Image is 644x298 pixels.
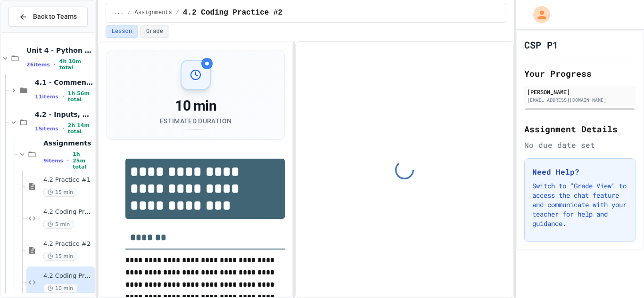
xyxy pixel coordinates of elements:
span: • [54,61,56,68]
span: 4.2 - Inputs, Casting, Arithmetic, and Errors [35,110,93,119]
span: 26 items [26,62,50,68]
div: [EMAIL_ADDRESS][DOMAIN_NAME] [527,97,633,104]
span: • [62,125,64,132]
span: 4.2 Practice #2 [43,240,93,248]
span: 4.2 Coding Practice #2 [183,7,282,18]
span: 9 items [43,158,63,164]
div: [PERSON_NAME] [527,88,633,96]
span: 10 min [43,284,77,293]
button: Grade [140,25,169,38]
span: / [176,9,179,16]
span: Assignments [135,9,172,16]
span: 15 items [35,126,58,132]
button: Lesson [106,25,138,38]
div: My Account [523,4,553,25]
h1: CSP P1 [524,38,558,51]
span: 1h 56m total [68,90,93,103]
span: 4.2 Coding Practice #2 [43,272,93,280]
span: 4.1 - Comments, Printing, Variables and Assignments [35,78,93,87]
span: 2h 14m total [68,122,93,135]
span: 11 items [35,94,58,100]
h2: Assignment Details [524,122,636,136]
div: No due date set [524,139,636,151]
h2: Your Progress [524,67,636,80]
button: Back to Teams [8,7,88,27]
span: Assignments [43,139,93,147]
span: • [62,93,64,100]
span: 15 min [43,252,77,261]
span: • [67,157,69,164]
h3: Need Help? [532,166,627,177]
span: Unit 4 - Python Basics [26,46,93,55]
span: 1h 25m total [73,151,93,170]
span: 4.2 Practice #1 [43,176,93,184]
span: 15 min [43,188,77,197]
span: 5 min [43,220,74,229]
span: 4h 10m total [59,58,93,71]
div: Estimated Duration [160,116,231,126]
span: / [127,9,131,16]
span: 4.2 Coding Practice #1 [43,208,93,216]
div: 10 min [160,97,231,114]
span: Back to Teams [33,12,77,22]
p: Switch to "Grade View" to access the chat feature and communicate with your teacher for help and ... [532,181,627,228]
span: ... [114,9,124,16]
